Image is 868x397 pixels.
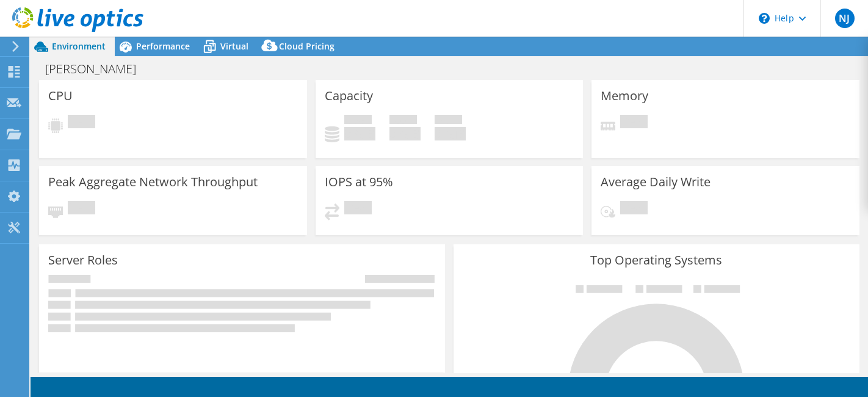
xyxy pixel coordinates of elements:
h3: Server Roles [48,253,118,267]
h3: CPU [48,89,73,103]
h3: Peak Aggregate Network Throughput [48,175,258,189]
span: Virtual [220,40,248,52]
svg: \n [759,13,770,24]
span: Performance [136,40,190,52]
h4: 0 GiB [344,127,375,140]
span: NJ [835,9,855,28]
span: Cloud Pricing [279,40,335,52]
span: Pending [620,201,648,217]
span: Pending [620,115,648,131]
span: Free [389,115,417,127]
span: Environment [52,40,106,52]
span: Pending [68,115,95,131]
h4: 0 GiB [389,127,421,140]
h3: Top Operating Systems [463,253,850,267]
h4: 0 GiB [435,127,466,140]
h3: Capacity [325,89,373,103]
h1: [PERSON_NAME] [40,62,155,76]
h3: Memory [601,89,648,103]
span: Pending [344,201,372,217]
h3: Average Daily Write [601,175,711,189]
span: Total [435,115,462,127]
span: Used [344,115,372,127]
h3: IOPS at 95% [325,175,393,189]
span: Pending [68,201,95,217]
